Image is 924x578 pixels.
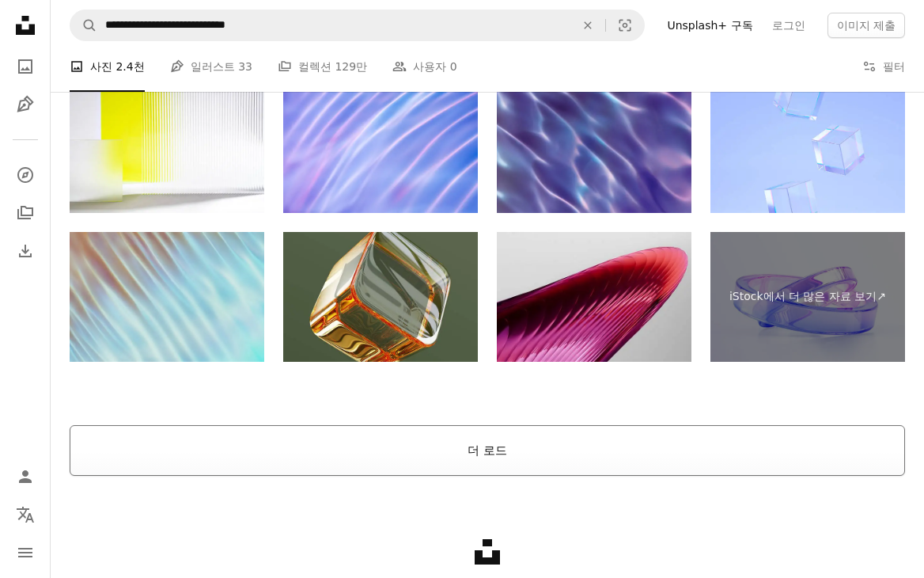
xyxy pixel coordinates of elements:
[170,41,252,92] a: 일러스트 33
[862,41,905,92] button: 필터
[497,232,691,362] img: 핑크와 레드의 곡선형 반투명 블레이드는 유동성과 빛을 강조합니다.
[763,13,815,38] a: 로그인
[70,10,645,41] form: 사이트 전체에서 이미지 찾기
[70,83,264,213] img: 추상 쇼케이스 연단.
[283,83,478,213] img: 그라데이션 추상 미술 배경
[70,425,905,476] button: 더 로드
[9,499,41,530] button: 언어
[9,10,41,44] a: 홈 — Unsplash
[710,232,905,362] a: iStock에서 더 많은 자료 보기↗
[335,58,367,75] span: 129만
[392,41,456,92] a: 사용자 0
[657,13,762,38] a: Unsplash+ 구독
[450,58,457,75] span: 0
[9,51,41,82] a: 사진
[278,41,367,92] a: 컬렉션 129만
[9,159,41,191] a: 탐색
[238,58,252,75] span: 33
[9,235,41,267] a: 다운로드 내역
[9,197,41,229] a: 컬렉션
[9,461,41,492] a: 로그인 / 가입
[606,10,644,40] button: 시각적 검색
[827,13,905,38] button: 이미지 제출
[710,83,905,213] img: 유리에 광선의 굴절 효과와 크리스탈 큐브 또는 블록. 파란색 배경에 홀로그램 그라데이션이 있는 아크릴 또는 플렉시글라스의 클리어 스퀘어 박스, 분산 라이트, 3d 렌더 일러스...
[70,10,97,40] button: Unsplash 검색
[9,89,41,120] a: 일러스트
[570,10,605,40] button: 삭제
[283,232,478,362] img: 골드 유리 큐브 3d 아이콘은 녹색 배경에 고립되어 있습니다. 호화스러운 수정같은 구획, 둥근 구석 및 가벼운 굴절을 가진 황금 정연한 상자. 추상적인 기하학적 모양, 렌더링...
[70,232,264,362] img: 그라데이션 추상 미술 배경
[497,83,691,213] img: 추상적인 배경
[9,537,41,568] button: 메뉴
